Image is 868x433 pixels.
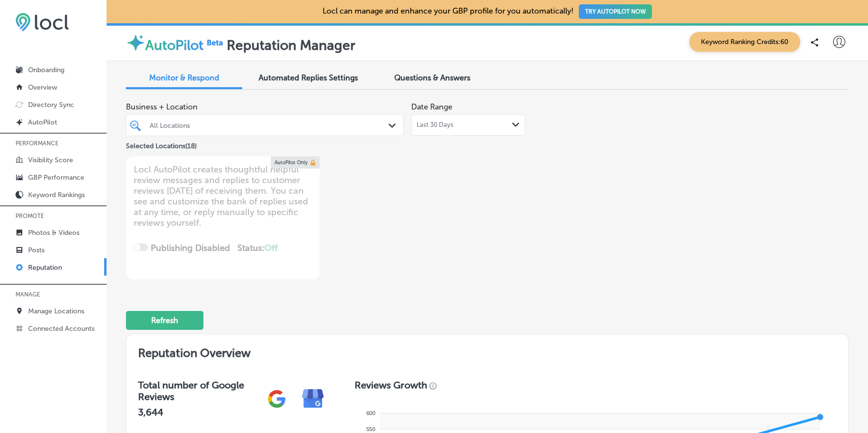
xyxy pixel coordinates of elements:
[28,173,84,182] p: GBP Performance
[126,102,403,111] span: Business + Location
[28,246,45,254] p: Posts
[367,410,375,416] tspan: 600
[149,73,219,82] span: Monitor & Respond
[28,307,84,315] p: Manage Locations
[28,101,74,109] p: Directory Sync
[126,138,197,150] p: Selected Locations ( 18 )
[203,37,227,47] img: Beta
[150,121,389,129] div: All Locations
[411,102,452,111] label: Date Range
[126,33,145,52] img: autopilot-icon
[394,73,470,82] span: Questions & Answers
[689,32,800,52] span: Keyword Ranking Credits: 60
[145,37,203,53] label: AutoPilot
[259,381,295,417] img: gPZS+5FD6qPJAAAAABJRU5ErkJggg==
[579,4,652,19] button: TRY AUTOPILOT NOW
[126,334,848,368] h2: Reputation Overview
[227,37,356,53] label: Reputation Manager
[28,156,73,164] p: Visibility Score
[138,379,259,402] h3: Total number of Google Reviews
[126,311,203,330] button: Refresh
[28,325,94,333] p: Connected Accounts
[259,73,358,82] span: Automated Replies Settings
[28,66,64,74] p: Onboarding
[367,426,375,432] tspan: 550
[28,191,85,199] p: Keyword Rankings
[138,406,259,418] h2: 3,644
[28,263,62,272] p: Reputation
[28,118,57,126] p: AutoPilot
[355,379,427,391] h3: Reviews Growth
[28,229,79,237] p: Photos & Videos
[28,83,57,92] p: Overview
[295,381,331,417] img: e7ababfa220611ac49bdb491a11684a6.png
[15,13,69,31] img: 6efc1275baa40be7c98c3b36c6bfde44.png
[417,121,453,129] span: Last 30 Days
